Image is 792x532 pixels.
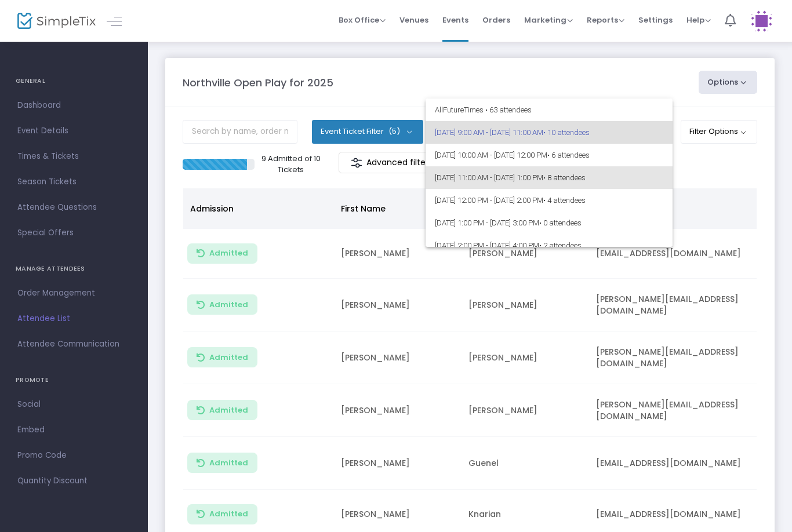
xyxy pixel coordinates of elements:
span: • 0 attendees [539,218,582,227]
span: • 10 attendees [543,128,590,137]
span: • 8 attendees [543,173,586,182]
span: [DATE] 10:00 AM - [DATE] 12:00 PM [435,144,663,166]
span: • 6 attendees [547,151,590,159]
span: • 4 attendees [543,196,586,205]
span: [DATE] 9:00 AM - [DATE] 11:00 AM [435,121,663,144]
span: [DATE] 11:00 AM - [DATE] 1:00 PM [435,166,663,189]
span: [DATE] 12:00 PM - [DATE] 2:00 PM [435,189,663,212]
span: • 2 attendees [539,241,582,250]
span: All Future Times • 63 attendees [435,99,663,121]
span: [DATE] 1:00 PM - [DATE] 3:00 PM [435,212,663,234]
span: [DATE] 2:00 PM - [DATE] 4:00 PM [435,234,663,257]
